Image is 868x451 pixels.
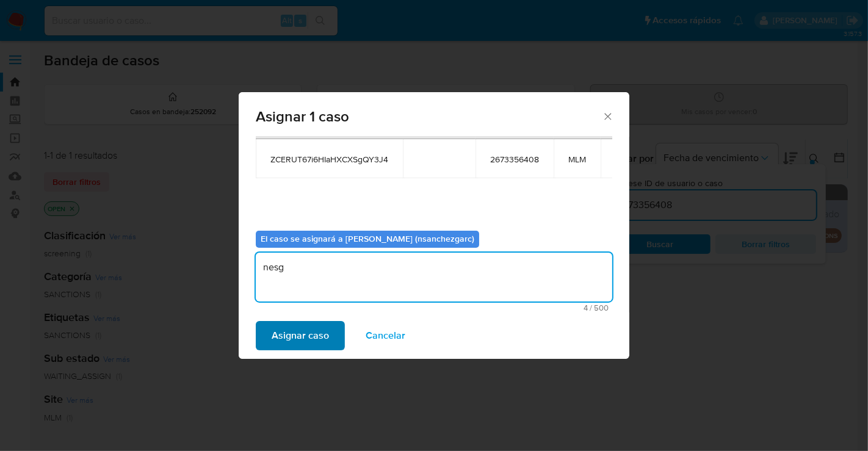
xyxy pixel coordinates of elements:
[270,154,388,165] span: ZCERUT67i6HIaHXCXSgQY3J4
[272,322,329,349] span: Asignar caso
[256,321,345,350] button: Asignar caso
[602,110,613,121] button: Cerrar ventana
[259,304,609,312] span: Máximo 500 caracteres
[256,253,612,301] textarea: nesg
[239,92,629,359] div: assign-modal
[261,233,474,245] b: El caso se asignará a [PERSON_NAME] (nsanchezgarc)
[366,322,405,349] span: Cancelar
[350,321,421,350] button: Cancelar
[490,154,539,165] span: 2673356408
[256,109,602,124] span: Asignar 1 caso
[568,154,586,165] span: MLM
